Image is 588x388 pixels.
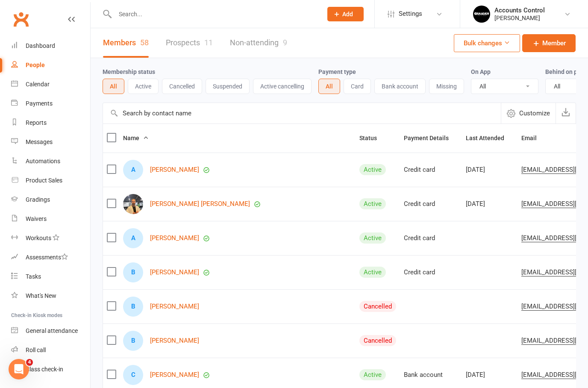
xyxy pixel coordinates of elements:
div: [PERSON_NAME] [494,14,545,22]
span: Payment Details [404,135,458,141]
span: 4 [26,359,33,366]
span: Email [521,135,546,141]
div: A [123,228,143,248]
a: Prospects11 [166,28,213,58]
button: Bulk changes [454,34,520,52]
div: Gradings [26,196,50,203]
a: Automations [11,152,90,171]
button: Name [123,133,149,143]
div: Automations [26,158,60,165]
button: Last Attended [466,133,514,143]
div: Active [359,232,386,244]
div: 9 [283,38,287,47]
a: [PERSON_NAME] [150,303,199,310]
div: B [123,262,143,282]
div: Active [359,267,386,278]
input: Search by contact name [103,103,501,123]
div: 58 [140,38,149,47]
div: Waivers [26,215,47,222]
div: Active [359,164,386,175]
button: All [318,79,340,94]
a: Members58 [103,28,149,58]
span: Add [342,11,353,18]
button: Missing [429,79,464,94]
a: [PERSON_NAME] [150,269,199,276]
div: Product Sales [26,177,62,184]
button: Payment Details [404,133,458,143]
a: Payments [11,94,90,113]
div: People [26,62,45,68]
a: General attendance kiosk mode [11,321,90,341]
label: Membership status [103,68,155,75]
div: A [123,160,143,180]
span: Status [359,135,386,141]
input: Search... [112,8,316,20]
button: Bank account [374,79,426,94]
div: [DATE] [466,166,514,173]
a: Tasks [11,267,90,286]
div: Cancelled [359,301,396,312]
a: Non-attending9 [230,28,287,58]
div: Active [359,369,386,380]
a: Calendar [11,75,90,94]
div: Active [359,198,386,209]
div: Credit card [404,200,458,208]
div: Credit card [404,166,458,173]
div: C [123,365,143,385]
div: Bank account [404,371,458,379]
button: Active cancelling [253,79,312,94]
img: thumb_image1701918351.png [473,6,490,23]
div: Credit card [404,269,458,276]
div: Messages [26,138,53,145]
a: What's New [11,286,90,306]
div: 11 [204,38,213,47]
a: Assessments [11,248,90,267]
a: Roll call [11,341,90,360]
div: Assessments [26,254,68,261]
a: Member [522,34,576,52]
a: People [11,56,90,75]
button: Customize [501,103,556,123]
button: Card [344,79,371,94]
div: Dashboard [26,42,55,49]
button: All [103,79,124,94]
div: Roll call [26,347,46,353]
div: What's New [26,292,56,299]
a: [PERSON_NAME] [150,235,199,242]
a: Messages [11,132,90,152]
label: Payment type [318,68,356,75]
div: Workouts [26,235,51,241]
a: Clubworx [10,9,32,30]
div: B [123,331,143,351]
a: [PERSON_NAME] [150,371,199,379]
div: Credit card [404,235,458,242]
a: [PERSON_NAME] [PERSON_NAME] [150,200,250,208]
div: Tasks [26,273,41,280]
iframe: Intercom live chat [9,359,29,379]
span: Customize [519,108,550,118]
button: Cancelled [162,79,202,94]
button: Email [521,133,546,143]
a: Waivers [11,209,90,229]
span: Member [542,38,566,48]
div: B [123,297,143,317]
span: Settings [399,4,422,24]
div: Reports [26,119,47,126]
label: On App [471,68,491,75]
a: Dashboard [11,36,90,56]
a: [PERSON_NAME] [150,337,199,344]
a: Class kiosk mode [11,360,90,379]
span: Name [123,135,149,141]
span: Last Attended [466,135,514,141]
button: Active [128,79,159,94]
div: Accounts Control [494,6,545,14]
div: Calendar [26,81,50,88]
div: Class check-in [26,366,63,373]
a: [PERSON_NAME] [150,166,199,173]
a: Workouts [11,229,90,248]
div: Payments [26,100,53,107]
div: [DATE] [466,371,514,379]
div: Cancelled [359,335,396,346]
div: General attendance [26,327,78,334]
button: Suspended [206,79,250,94]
